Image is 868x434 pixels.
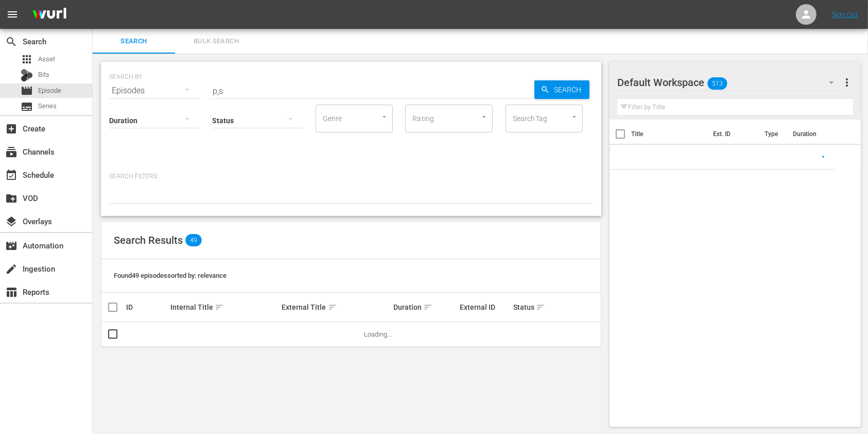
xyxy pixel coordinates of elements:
[631,120,707,148] th: Title
[114,234,183,246] span: Search Results
[109,172,593,181] p: Search Filters:
[5,36,18,48] span: Search
[707,120,758,148] th: Ext. ID
[364,330,392,338] span: Loading...
[38,70,49,80] span: Bits
[38,54,55,64] span: Asset
[758,120,787,148] th: Type
[25,3,74,27] img: ans4CAIJ8jUAAAAAAAAAAAAAAAAAAAAAAAAgQb4GAAAAAAAAAAAAAAAAAAAAAAAAJMjXAAAAAAAAAAAAAAAAAAAAAAAAgAT5G...
[379,112,389,122] button: Open
[5,146,18,158] span: Channels
[393,301,457,313] div: Duration
[460,303,510,311] div: External ID
[5,286,18,298] span: Reports
[114,272,227,279] span: Found 49 episodes sorted by: relevance
[5,169,18,181] span: Schedule
[5,263,18,275] span: Ingestion
[99,36,169,47] span: Search
[282,301,390,313] div: External Title
[831,10,858,19] a: Sign Out
[5,123,18,135] span: Create
[423,303,432,312] span: sort
[5,192,18,205] span: VOD
[126,303,167,311] div: ID
[21,85,33,97] span: Episode
[617,68,844,97] div: Default Workspace
[328,303,337,312] span: sort
[479,112,489,122] button: Open
[185,234,202,246] span: 49
[21,53,33,65] span: Asset
[569,112,579,122] button: Open
[5,215,18,228] span: Overlays
[181,36,251,47] span: Bulk Search
[21,69,33,81] div: Bits
[534,80,589,99] button: Search
[550,80,589,99] span: Search
[38,101,57,111] span: Series
[21,101,33,113] span: Series
[513,301,554,313] div: Status
[109,76,200,105] div: Episodes
[841,76,853,89] span: more_vert
[170,301,279,313] div: Internal Title
[787,120,848,148] th: Duration
[841,70,853,95] button: more_vert
[536,303,545,312] span: sort
[5,240,18,252] span: Automation
[215,303,224,312] span: sort
[38,86,61,96] span: Episode
[6,8,19,21] span: menu
[707,73,727,94] span: 513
